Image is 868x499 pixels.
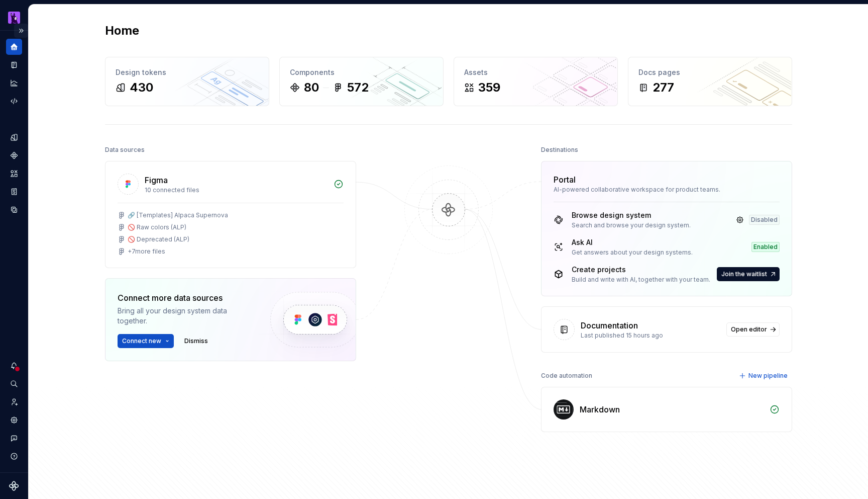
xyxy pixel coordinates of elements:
div: Code automation [541,369,592,383]
div: Bring all your design system data together. [118,306,253,326]
a: Settings [6,412,22,428]
a: Figma10 connected files🔗 [Templates] Alpaca Supernova🚫 Raw colors (ALP)🚫 Deprecated (ALP)+7more f... [105,161,356,268]
div: 572 [347,79,369,96]
img: 003f14f4-5683-479b-9942-563e216bc167.png [8,12,20,24]
button: Join the waitlist [717,267,780,281]
a: Home [6,39,22,55]
button: Notifications [6,358,22,374]
a: Code automation [6,93,22,109]
a: Invite team [6,394,22,410]
div: Last published 15 hours ago [581,331,720,340]
span: Connect new [122,337,161,345]
button: Search ⌘K [6,376,22,392]
div: 10 connected files [145,186,328,194]
div: Create projects [572,265,710,275]
div: Browse design system [572,210,691,220]
a: Data sources [6,202,22,218]
div: 430 [130,79,153,96]
div: Connect more data sources [118,292,253,304]
div: Components [290,67,433,77]
div: 359 [478,79,500,96]
div: 🔗 [Templates] Alpaca Supernova [128,211,228,219]
a: Design tokens430 [105,57,269,106]
a: Design tokens [6,129,22,145]
div: + 7 more files [128,247,165,256]
div: Data sources [105,143,145,157]
div: Enabled [751,242,780,252]
button: New pipeline [736,369,792,383]
button: Contact support [6,430,22,446]
div: 80 [304,79,319,96]
div: AI-powered collaborative workspace for product teams. [554,186,780,194]
a: Assets359 [454,57,618,106]
div: Get answers about your design systems. [572,248,693,257]
a: Components80572 [279,57,444,106]
a: Documentation [6,57,22,73]
div: 🚫 Raw colors (ALP) [128,223,186,231]
div: Portal [554,174,576,186]
a: Components [6,147,22,163]
div: Documentation [581,319,638,331]
h2: Home [105,23,139,39]
a: Docs pages277 [628,57,792,106]
div: Destinations [541,143,578,157]
a: Open editor [726,322,780,337]
div: Docs pages [638,67,782,77]
a: Storybook stories [6,184,22,200]
span: Dismiss [184,337,208,345]
button: Connect new [118,334,174,348]
a: Assets [6,165,22,182]
svg: Supernova Logo [9,481,19,491]
span: New pipeline [748,372,788,380]
div: Search and browse your design system. [572,221,691,229]
div: Figma [145,174,168,186]
span: Open editor [731,325,767,334]
span: Join the waitlist [721,270,767,278]
div: Markdown [580,403,620,415]
div: 277 [653,79,674,96]
div: Design tokens [116,67,259,77]
div: 🚫 Deprecated (ALP) [128,235,189,243]
div: Disabled [749,215,780,225]
button: Dismiss [180,334,212,348]
button: Expand sidebar [14,24,28,38]
div: Build and write with AI, together with your team. [572,276,710,284]
a: Analytics [6,75,22,91]
div: Assets [464,67,607,77]
div: Ask AI [572,237,693,247]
